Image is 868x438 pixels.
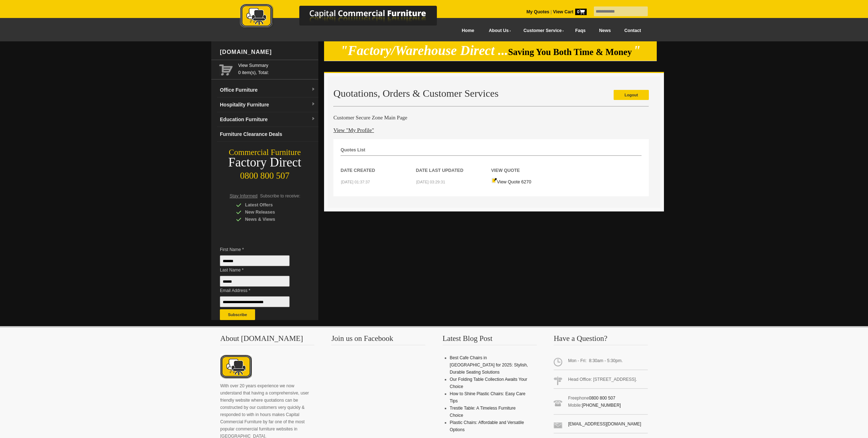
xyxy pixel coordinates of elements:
[333,127,374,133] a: View "My Profile"
[341,156,416,174] th: Date Created
[220,335,314,345] h3: About [DOMAIN_NAME]
[333,88,649,99] h2: Quotations, Orders & Customer Services
[331,335,425,345] h3: Join us on Facebook
[236,216,304,223] div: News & Views
[311,117,315,121] img: dropdown
[416,156,491,174] th: Date Last Updated
[220,296,290,307] input: Email Address *
[633,43,641,58] em: "
[217,127,318,142] a: Furniture Clearance Deals
[238,62,315,75] span: 0 item(s), Total:
[592,23,618,39] a: News
[568,23,592,39] a: Faqs
[220,4,472,32] a: Capital Commercial Furniture Logo
[554,373,648,389] span: Head Office: [STREET_ADDRESS].
[211,147,318,158] div: Commercial Furniture
[311,102,315,106] img: dropdown
[238,62,315,69] a: View Summary
[450,377,527,389] a: Our Folding Table Collection Awaits Your Choice
[582,403,621,408] a: [PHONE_NUMBER]
[614,90,649,100] a: Logout
[491,179,531,184] a: View Quote 6270
[333,114,649,121] h4: Customer Secure Zone Main Page
[236,201,304,209] div: Latest Offers
[220,255,290,266] input: First Name *
[553,9,587,14] strong: View Cart
[554,354,648,370] span: Mon - Fri: 8:30am - 5:30pm.
[211,167,318,181] div: 0800 800 507
[220,276,290,287] input: Last Name *
[217,83,318,97] a: Office Furnituredropdown
[526,9,549,14] a: My Quotes
[443,335,537,345] h3: Latest Blog Post
[220,266,300,274] span: Last Name *
[552,9,587,14] a: View Cart0
[211,158,318,168] div: Factory Direct
[450,391,526,403] a: How to Shine Plastic Chairs: Easy Care Tips
[217,112,318,127] a: Education Furnituredropdown
[491,178,497,183] img: Quote-icon
[220,4,472,30] img: Capital Commercial Furniture Logo
[450,406,516,418] a: Trestle Table: A Timeless Furniture Choice
[331,354,425,433] iframe: fb:page Facebook Social Plugin
[575,9,587,15] span: 0
[508,47,632,57] span: Saving You Both Time & Money
[516,23,568,39] a: Customer Service
[618,23,648,39] a: Contact
[260,193,300,199] span: Subscribe to receive:
[589,396,615,401] a: 0800 800 507
[236,209,304,216] div: New Releases
[450,420,524,432] a: Plastic Chairs: Affordable and Versatile Options
[416,180,445,184] small: [DATE] 03:29:31
[450,355,528,375] a: Best Cafe Chairs in [GEOGRAPHIC_DATA] for 2025: Stylish, Durable Seating Solutions
[217,41,318,63] div: [DOMAIN_NAME]
[568,421,641,426] a: [EMAIL_ADDRESS][DOMAIN_NAME]
[220,246,300,253] span: First Name *
[554,392,648,415] span: Freephone Mobile:
[217,97,318,112] a: Hospitality Furnituredropdown
[481,23,516,39] a: About Us
[220,287,300,294] span: Email Address *
[230,193,258,199] span: Stay Informed
[311,87,315,92] img: dropdown
[340,43,508,58] em: "Factory/Warehouse Direct ...
[341,147,365,152] strong: Quotes List
[220,354,252,380] img: About CCFNZ Logo
[341,180,370,184] small: [DATE] 01:37:37
[220,309,255,320] button: Subscribe
[554,335,648,345] h3: Have a Question?
[491,156,567,174] th: View Quote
